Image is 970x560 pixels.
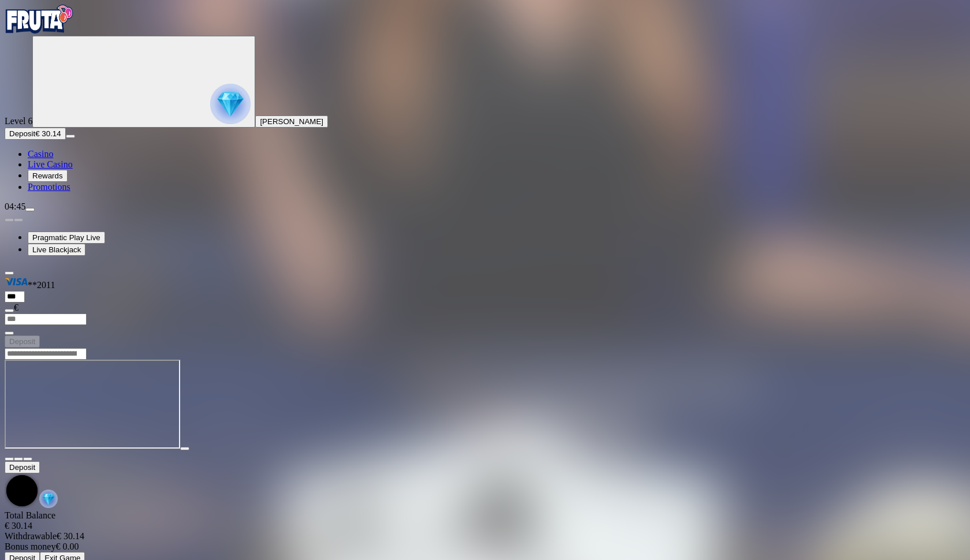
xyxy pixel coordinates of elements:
span: 04:45 [5,201,25,211]
button: Pragmatic Play Live [28,232,105,244]
button: chevron-down icon [14,457,23,461]
button: fullscreen icon [23,457,32,461]
span: Level 6 [5,116,32,126]
button: [PERSON_NAME] [255,115,328,128]
a: Live Casino [28,159,73,169]
button: menu [66,135,75,138]
div: € 30.14 [5,521,965,531]
img: reward-icon [39,490,58,508]
button: prev slide [5,218,14,222]
button: play icon [180,447,189,450]
div: € 30.14 [5,531,965,542]
button: Depositplus icon€ 30.14 [5,128,66,140]
a: Fruta [5,25,74,35]
button: reward progress [32,36,255,128]
nav: Primary [5,5,965,192]
button: Deposit [5,335,40,348]
input: Search [5,348,87,360]
img: Visa [5,275,28,288]
button: Deposit [5,461,40,473]
span: Pragmatic Play Live [32,233,100,242]
span: Deposit [9,337,35,346]
button: menu [25,208,35,211]
div: € 0.00 [5,542,965,552]
a: Promotions [28,182,70,192]
nav: Main menu [5,149,965,192]
span: Withdrawable [5,531,57,541]
iframe: Speed Blackjack 45 [5,360,180,449]
span: Live Blackjack [32,245,81,254]
div: Game menu [5,461,965,510]
button: eye icon [5,331,14,335]
span: Rewards [32,171,63,180]
img: Fruta [5,5,74,33]
a: Casino [28,149,53,159]
button: eye icon [5,309,14,312]
img: reward progress [210,84,251,124]
span: € 30.14 [35,129,61,138]
span: Deposit [9,463,35,472]
span: Bonus money [5,542,55,551]
button: close icon [5,457,14,461]
span: Deposit [9,129,35,138]
div: Total Balance [5,510,965,531]
button: Rewards [28,170,68,182]
span: [PERSON_NAME] [260,117,323,126]
button: next slide [14,218,23,222]
button: Hide quick deposit form [5,271,14,275]
button: Live Blackjack [28,244,85,256]
span: € [14,303,18,312]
